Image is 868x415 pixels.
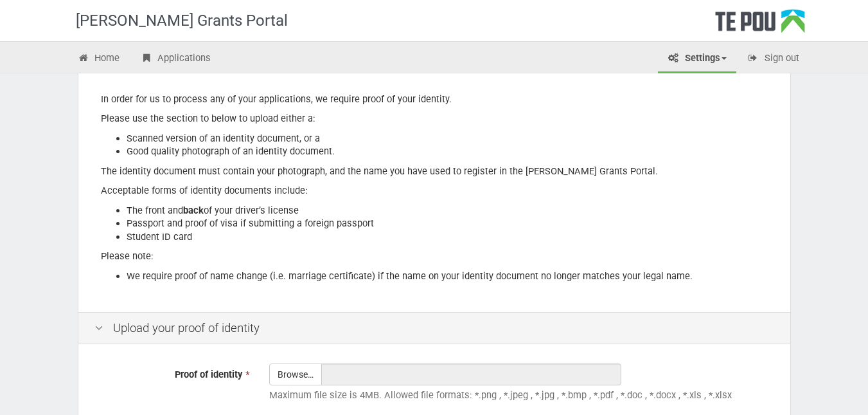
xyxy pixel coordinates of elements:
[101,165,768,178] p: The identity document must contain your photograph, and the name you have used to register in the...
[101,184,768,198] p: Acceptable forms of identity documents include:
[78,312,790,345] div: Upload your proof of identity
[738,45,809,73] a: Sign out
[658,45,736,73] a: Settings
[127,217,768,230] li: Passport and proof of visa if submitting a foreign passport
[127,132,768,145] li: Scanned version of an identity document, or a
[127,270,768,283] li: We require proof of name change (i.e. marriage certificate) if the name on your identity document...
[130,45,220,73] a: Applications
[68,45,130,73] a: Home
[101,112,768,125] p: Please use the section to below to upload either a:
[183,205,204,216] b: back
[101,250,768,263] p: Please note:
[101,93,768,106] p: In order for us to process any of your applications, we require proof of your identity.
[715,9,805,41] div: Te Pou Logo
[127,230,768,244] li: Student ID card
[269,364,322,385] span: Browse…
[175,369,242,380] span: Proof of identity
[269,389,774,402] p: Maximum file size is 4MB. Allowed file formats: *.png , *.jpeg , *.jpg , *.bmp , *.pdf , *.doc , ...
[127,145,768,158] li: Good quality photograph of an identity document.
[127,204,768,217] li: The front and of your driver’s license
